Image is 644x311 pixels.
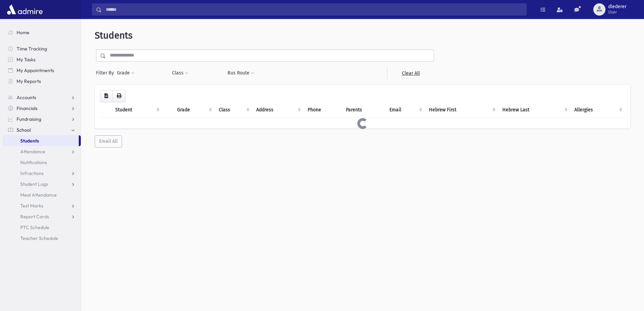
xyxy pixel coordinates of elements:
th: Student [111,102,162,118]
button: CSV [100,90,113,102]
a: Test Marks [3,200,81,211]
span: User [608,9,626,15]
a: Time Tracking [3,43,81,54]
th: Allergies [570,102,625,118]
th: Grade [173,102,214,118]
span: Accounts [17,94,36,101]
span: My Reports [17,78,41,84]
a: Teacher Schedule [3,233,81,244]
a: Financials [3,103,81,114]
span: Test Marks [20,203,43,209]
span: dlederer [608,4,626,9]
span: Students [95,30,133,41]
button: Bus Route [227,67,255,79]
span: PTC Schedule [20,224,49,230]
a: PTC Schedule [3,222,81,233]
a: Meal Attendance [3,190,81,200]
span: Filter By [96,69,117,76]
span: Students [20,138,39,144]
th: Hebrew Last [498,102,571,118]
span: Teacher Schedule [20,235,58,241]
a: Fundraising [3,114,81,125]
a: My Reports [3,76,81,87]
th: Phone [304,102,342,118]
input: Search [102,3,526,16]
a: Attendance [3,146,81,157]
span: Student Logs [20,181,48,187]
span: My Appointments [17,67,54,73]
span: Home [17,29,29,36]
th: Email [385,102,425,118]
a: Clear All [387,67,434,79]
a: My Tasks [3,54,81,65]
span: Report Cards [20,214,49,220]
span: Attendance [20,149,45,155]
a: Students [3,135,79,146]
span: Financials [17,105,38,111]
a: Student Logs [3,179,81,190]
span: My Tasks [17,57,35,63]
button: Email All [95,135,122,148]
th: Address [252,102,304,118]
span: Notifications [20,159,47,165]
span: Time Tracking [17,46,47,52]
a: Report Cards [3,211,81,222]
th: Hebrew First [425,102,498,118]
button: Grade [117,67,135,79]
a: My Appointments [3,65,81,76]
span: Meal Attendance [20,192,57,198]
span: Fundraising [17,116,41,122]
th: Class [215,102,253,118]
a: School [3,125,81,135]
span: School [17,127,31,133]
button: Class [172,67,189,79]
span: Infractions [20,170,44,176]
a: Notifications [3,157,81,168]
img: AdmirePro [5,3,44,16]
a: Home [3,27,81,38]
a: Accounts [3,92,81,103]
button: Print [112,90,126,102]
th: Parents [342,102,385,118]
a: Infractions [3,168,81,179]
